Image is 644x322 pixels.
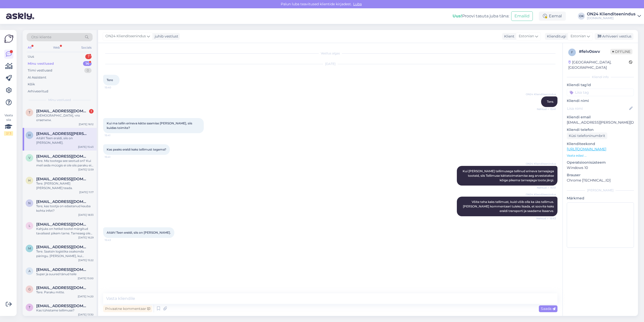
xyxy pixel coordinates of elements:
a: ON24 Klienditeenindus[DOMAIN_NAME] [587,12,641,20]
span: Aitäh! Teen eraldi, siis on [PERSON_NAME]. [107,231,171,234]
span: h [28,178,31,182]
div: 1 [89,109,94,114]
span: ON24 Klienditeenindus [526,162,556,166]
span: grosselisabeth16@gmail.com [36,285,89,290]
span: t [29,111,30,114]
p: Märkmed [567,196,634,201]
span: Estonian [571,33,586,39]
div: [DATE] [103,62,557,66]
span: Saada [541,306,555,311]
span: t [29,305,30,309]
div: # felv0swv [579,49,610,55]
span: Offline [610,49,632,54]
span: Kas peaks eraldi kaks tellimust tegema? [107,148,166,151]
span: 15:41 [105,155,124,159]
span: annely.karu@mail.ee [36,267,89,272]
span: toomas.raist@gmail.com [36,304,89,308]
div: Minu vestlused [28,61,54,66]
p: Brauser [567,172,634,178]
span: 15:43 [105,238,124,242]
div: Tiimi vestlused [28,68,52,73]
div: ON24 Klienditeenindus [587,12,635,16]
div: Socials [80,44,93,51]
p: Kliendi tag'id [567,82,634,88]
div: [DATE] 14:20 [78,295,94,298]
span: trulling@mail.ru [36,109,89,113]
span: V [28,156,30,160]
p: Windows 10 [567,165,634,170]
span: 15:41 [105,133,124,137]
span: Kui [PERSON_NAME] tellimusega tellinud erineva tarneajaga tooteid, siis Tellimuse kättetoimetamis... [463,169,555,182]
div: 0 [84,68,92,73]
div: [DOMAIN_NAME] [587,16,635,20]
p: Kliendi nimi [567,98,634,103]
button: Emailid [511,11,533,21]
div: AI Assistent [28,75,46,80]
div: Vestlus algas [103,51,557,56]
div: All [27,44,32,51]
span: Luba [352,2,363,6]
div: Eemal [539,12,566,21]
div: [DATE] 11:17 [79,190,94,194]
div: Vaata siia [4,113,13,136]
span: heli.sikka@gmail.com [36,131,89,136]
img: Askly Logo [4,34,14,44]
div: Kliendi info [567,75,634,79]
div: [DEMOGRAPHIC_DATA], что ответили. [36,113,94,122]
span: g [28,287,31,291]
span: Minu vestlused [48,98,71,102]
div: Kõik [28,82,35,87]
span: f [571,50,573,54]
input: Lisa nimi [567,106,628,111]
span: Tere. [547,100,554,103]
div: [DATE] 12:59 [78,168,94,171]
div: [PERSON_NAME] [567,188,634,193]
div: Arhiveeritud [28,89,48,94]
span: ON24 Klienditeenindus [526,92,556,96]
span: n [28,201,31,205]
p: Kliendi email [567,115,634,120]
p: Kliendi telefon [567,127,634,132]
span: h [28,133,31,137]
span: Tere [107,78,113,82]
a: [URL][DOMAIN_NAME] [567,147,606,151]
span: Otsi kliente [31,34,51,40]
div: Aitäh! Teen eraldi, siis on [PERSON_NAME]. [36,136,94,145]
div: [GEOGRAPHIC_DATA], [GEOGRAPHIC_DATA] [568,60,629,70]
p: Vaata edasi ... [567,153,634,158]
span: liisa2201@gmail.com [36,222,89,227]
div: [DATE] 13:30 [78,313,94,316]
span: nele.mandla@gmail.com [36,199,89,204]
span: mennuke85@gmail.com [36,245,89,249]
span: Nähtud ✓ 15:41 [537,107,556,111]
div: 14 [83,61,92,66]
span: 15:40 [105,86,124,89]
p: Klienditeekond [567,141,634,147]
div: Küsi telefoninumbrit [567,132,607,139]
p: Chrome [TECHNICAL_ID] [567,178,634,183]
span: Kui ma tellin erineva kätte saamise [PERSON_NAME], siis kuidas toimite? [107,121,193,130]
div: Tere, kas tootja on edastanud kauba kohta infot? [36,204,94,213]
span: Nähtud ✓ 15:41 [537,186,556,190]
div: Super ja suured tänud teile [36,272,94,276]
b: Uus! [453,14,462,18]
p: Operatsioonisüsteem [567,160,634,165]
div: Klienditugi [545,34,566,39]
div: [DATE] 16:12 [79,122,94,126]
span: hannamarievabaoja@hotmail.com [36,177,89,181]
span: Estonian [519,33,534,39]
div: Arhiveeri vestlus [595,33,633,40]
div: Tere. [PERSON_NAME] [PERSON_NAME] teada. [36,181,94,190]
span: m [28,246,31,250]
span: ON24 Klienditeenindus [526,193,556,196]
div: [DATE] 15:00 [78,276,94,280]
span: ON24 Klienditeenindus [105,33,146,39]
div: Kas tühistame tellimuse? [36,308,94,313]
span: Nähtud ✓ 15:43 [536,217,556,220]
div: Uus [28,54,34,59]
div: Tere. Paraku mitte. [36,290,94,295]
div: Klient [502,34,514,39]
div: OK [578,13,585,20]
div: [DATE] 15:22 [78,258,94,262]
p: [EMAIL_ADDRESS][PERSON_NAME][DOMAIN_NAME] [567,120,634,125]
